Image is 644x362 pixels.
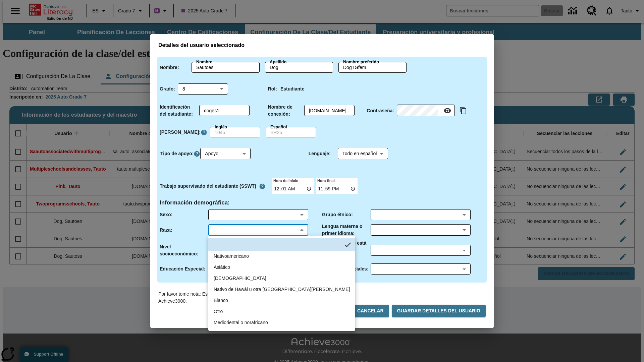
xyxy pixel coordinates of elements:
[208,238,355,251] li: no hay elementos seleccionados
[214,275,266,282] div: Afroamericano
[208,262,355,273] li: Asiático
[214,253,249,260] div: Nativoamericano
[214,319,268,326] div: Medioriental o norafricano
[208,306,355,317] li: Otro
[208,284,355,295] li: Nativo de Hawái u otra isla del Pacífico
[208,251,355,262] li: Nativoamericano
[214,308,223,315] div: Otro
[214,264,230,271] div: Asiático
[214,297,228,304] div: Blanco
[208,295,355,306] li: Blanco
[214,286,350,293] div: Nativo de Hawái u otra isla del Pacífico
[208,317,355,328] li: Medioriental o norafricano
[208,273,355,284] li: Afroamericano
